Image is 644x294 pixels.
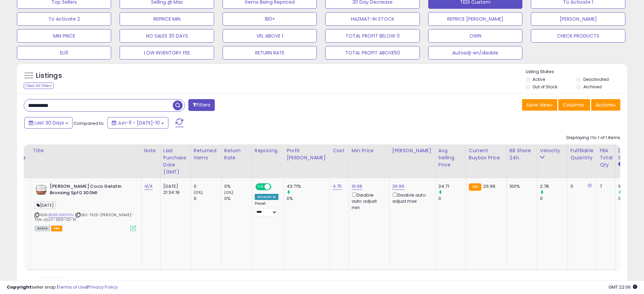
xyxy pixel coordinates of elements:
[570,147,594,161] div: Fulfillable Quantity
[24,117,72,129] button: Last 30 Days
[224,190,234,195] small: (0%)
[29,279,78,286] span: Show: entries
[163,147,188,176] div: Last Purchase Date (GMT)
[144,183,152,190] a: N/A
[120,12,214,26] button: REPRICE MIN
[188,99,215,111] button: Filters
[392,191,430,204] div: Disable auto adjust max
[120,46,214,60] button: LOW INVENTORY FEE
[58,284,87,290] a: Terms of Use
[352,147,387,154] div: Min Price
[194,196,221,202] div: 0
[17,46,111,60] button: ELI11
[50,183,132,198] b: [PERSON_NAME] Coco Gelatin Bronzing Spf0 300Ml
[540,147,565,154] div: Velocity
[352,183,362,190] a: 19.98
[563,101,584,108] span: Columns
[35,201,56,209] span: [DATE]
[194,190,203,195] small: (0%)
[583,76,609,82] label: Deactivated
[325,46,419,60] button: TOTAL PROFIT ABOVE50
[36,71,62,81] h5: Listings
[558,99,590,111] button: Columns
[325,12,419,26] button: HAZMAT-IN STOCK
[35,119,64,126] span: Last 30 Days
[333,147,346,154] div: Cost
[88,284,118,290] a: Privacy Policy
[17,12,111,26] button: To Activate 2
[256,184,265,190] span: ON
[533,84,557,90] label: Out of Stock
[35,183,136,230] div: ASIN:
[438,183,466,189] div: 24.71
[540,183,567,189] div: 2.78
[531,12,625,26] button: [PERSON_NAME]
[438,196,466,202] div: 0
[566,135,620,141] div: Displaying 1 to 1 of 1 items
[469,183,481,191] small: FBA
[194,183,221,189] div: 0
[287,147,327,161] div: Profit [PERSON_NAME]
[618,161,622,167] small: Days In Stock.
[223,46,317,60] button: RETURN RATE
[522,99,557,111] button: Save View
[255,201,278,217] div: Preset:
[392,183,404,190] a: 26.99
[510,147,534,161] div: BB Share 24h.
[11,147,27,161] div: Store Name
[7,284,118,291] div: seller snap | |
[510,183,532,189] div: 100%
[600,147,612,168] div: FBA Total Qty
[144,147,158,154] div: Note
[287,196,330,202] div: 0%
[469,147,504,161] div: Current Buybox Price
[428,29,522,43] button: OWN
[224,196,252,202] div: 0%
[600,183,610,189] div: 7
[533,76,545,82] label: Active
[531,29,625,43] button: CHECK PRODUCTS
[287,183,330,189] div: 43.71%
[118,119,160,126] span: Jun-11 - [DATE]-10
[7,284,32,290] strong: Copyright
[48,212,74,218] a: B0853GG7HV
[35,212,133,222] span: | SKU: TA25-[PERSON_NAME]-TAN-JELLY-300-US-X1
[255,194,278,200] div: Amazon AI
[428,12,522,26] button: REPRICE [PERSON_NAME]
[352,191,384,211] div: Disable auto adjust min
[583,84,602,90] label: Archived
[570,183,591,189] div: 0
[17,29,111,43] button: MIN PRICE
[270,184,281,190] span: OFF
[223,29,317,43] button: VEL ABOVE 1
[392,147,433,154] div: [PERSON_NAME]
[224,183,252,189] div: 0%
[608,284,637,290] span: 2025-08-10 22:06 GMT
[107,117,168,129] button: Jun-11 - [DATE]-10
[540,196,567,202] div: 0
[325,29,419,43] button: TOTAL PROFIT BELOW 0
[224,147,249,161] div: Return Rate
[428,46,522,60] button: Autoadj-en/disable
[51,226,63,231] span: FBA
[35,183,48,196] img: 41Khs5+2w-L._SL40_.jpg
[194,147,219,161] div: Returned Items
[438,147,463,168] div: Avg Selling Price
[120,29,214,43] button: NO SALES 30 DAYS
[223,12,317,26] button: 180+
[35,226,50,231] span: All listings currently available for purchase on Amazon
[33,147,139,154] div: Title
[163,183,186,196] div: [DATE] 21:34:19
[74,120,105,127] span: Compared to:
[255,147,281,154] div: Repricing
[526,69,627,75] p: Listing States:
[24,83,54,89] div: Clear All Filters
[618,147,643,161] div: Days In Stock
[333,183,342,190] a: 4.75
[591,99,620,111] button: Actions
[483,183,495,189] span: 26.99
